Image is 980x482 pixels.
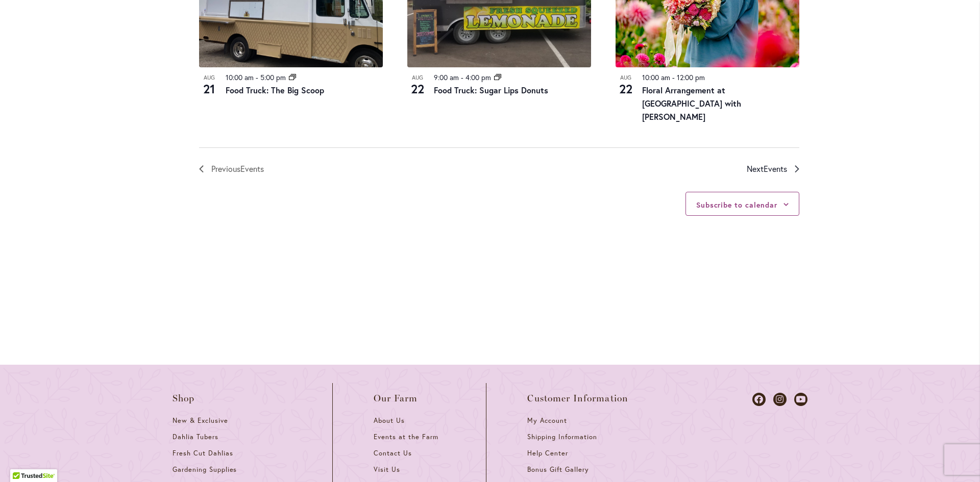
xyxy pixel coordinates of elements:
[616,73,636,82] span: Aug
[374,433,438,441] span: Events at the Farm
[240,163,264,174] span: Events
[260,72,286,82] time: 5:00 pm
[672,72,675,82] span: -
[211,162,264,175] span: Previous
[199,73,219,82] span: Aug
[173,416,228,425] span: New & Exclusive
[747,162,799,175] a: Next Events
[773,393,787,406] a: Dahlias on Instagram
[642,85,741,122] a: Floral Arrangement at [GEOGRAPHIC_DATA] with [PERSON_NAME]
[226,85,324,95] a: Food Truck: The Big Scoop
[616,80,636,97] span: 22
[199,162,264,175] a: Previous Events
[747,162,787,175] span: Next
[434,72,459,82] time: 9:00 am
[642,72,670,82] time: 10:00 am
[407,73,428,82] span: Aug
[465,72,491,82] time: 4:00 pm
[461,72,463,82] span: -
[434,85,548,95] a: Food Truck: Sugar Lips Donuts
[226,72,254,82] time: 10:00 am
[794,393,807,406] a: Dahlias on Youtube
[407,80,428,97] span: 22
[173,433,218,441] span: Dahlia Tubers
[527,416,567,425] span: My Account
[374,393,418,403] span: Our Farm
[173,393,195,403] span: Shop
[677,72,705,82] time: 12:00 pm
[752,393,766,406] a: Dahlias on Facebook
[527,465,589,474] span: Bonus Gift Gallery
[173,449,233,458] span: Fresh Cut Dahlias
[527,433,597,441] span: Shipping Information
[8,446,36,474] iframe: Launch Accessibility Center
[696,200,777,210] button: Subscribe to calendar
[764,163,787,174] span: Events
[256,72,258,82] span: -
[374,449,412,458] span: Contact Us
[527,393,628,403] span: Customer Information
[374,465,400,474] span: Visit Us
[374,416,405,425] span: About Us
[527,449,568,458] span: Help Center
[173,465,237,474] span: Gardening Supplies
[199,80,219,97] span: 21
